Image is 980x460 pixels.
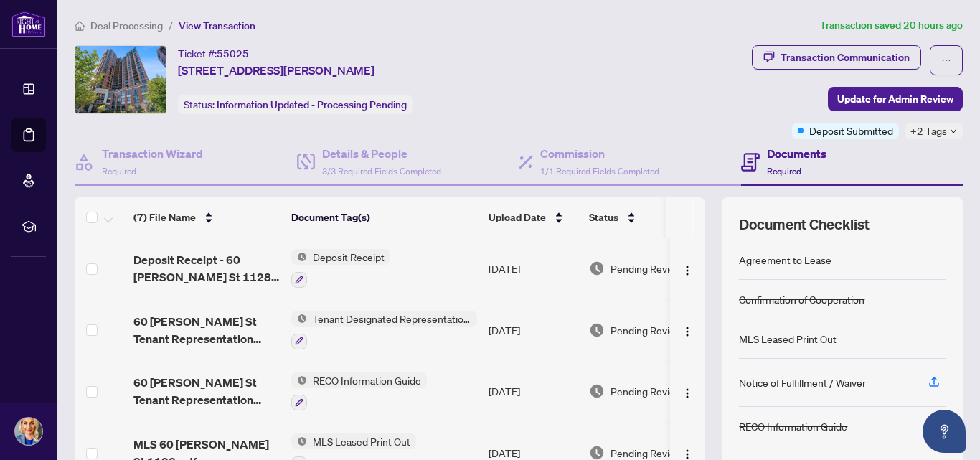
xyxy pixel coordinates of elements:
img: Status Icon [291,249,307,265]
h4: Transaction Wizard [102,145,203,162]
span: Status [589,210,618,225]
button: Status IconRECO Information Guide [291,372,427,411]
span: Update for Admin Review [837,88,953,111]
img: Logo [682,326,693,337]
span: home [75,21,85,31]
span: Information Updated - Processing Pending [217,98,407,111]
div: Notice of Fulfillment / Waiver [739,375,866,390]
article: Transaction saved 20 hours ago [820,17,963,34]
img: Logo [682,388,693,399]
th: Document Tag(s) [286,197,483,238]
h4: Documents [767,145,826,162]
span: Deposit Receipt [307,249,390,265]
div: Status: [178,95,413,114]
span: View Transaction [179,19,255,32]
span: 60 [PERSON_NAME] St Tenant Representation RECO Guide.pdf [133,313,280,347]
span: 60 [PERSON_NAME] St Tenant Representation RECO Guide.pdf [133,374,280,408]
button: Status IconTenant Designated Representation Agreement [291,311,477,349]
button: Status IconDeposit Receipt [291,249,390,288]
span: Required [767,166,801,177]
span: [STREET_ADDRESS][PERSON_NAME] [178,62,374,79]
span: Upload Date [489,210,546,225]
img: Status Icon [291,433,307,449]
div: RECO Information Guide [739,418,847,434]
img: logo [11,11,46,37]
span: ellipsis [941,55,951,65]
span: Deal Processing [90,19,163,32]
div: Ticket #: [178,45,249,62]
span: MLS Leased Print Out [307,433,416,449]
span: (7) File Name [133,210,196,225]
button: Logo [676,319,699,342]
span: Deposit Submitted [809,123,893,139]
span: RECO Information Guide [307,372,427,388]
span: Deposit Receipt - 60 [PERSON_NAME] St 1128 1.pdf [133,251,280,286]
span: Pending Review [611,260,682,276]
img: Document Status [589,260,605,276]
button: Transaction Communication [752,45,921,70]
span: 55025 [217,47,249,60]
h4: Commission [540,145,659,162]
span: 1/1 Required Fields Completed [540,166,659,177]
span: 3/3 Required Fields Completed [322,166,441,177]
th: Status [583,197,705,238]
td: [DATE] [483,299,583,361]
h4: Details & People [322,145,441,162]
img: IMG-W12390074_1.jpg [75,46,166,113]
button: Logo [676,380,699,403]
td: [DATE] [483,361,583,423]
span: Pending Review [611,383,682,399]
img: Profile Icon [15,418,42,445]
div: MLS Leased Print Out [739,331,837,347]
img: Status Icon [291,311,307,327]
img: Logo [682,265,693,276]
li: / [169,17,173,34]
span: Document Checklist [739,215,870,235]
td: [DATE] [483,238,583,299]
span: +2 Tags [910,123,947,139]
th: (7) File Name [128,197,286,238]
div: Confirmation of Cooperation [739,291,864,307]
img: Document Status [589,383,605,399]
span: down [950,128,957,135]
img: Status Icon [291,372,307,388]
span: Tenant Designated Representation Agreement [307,311,477,327]
div: Transaction Communication [781,46,910,69]
button: Update for Admin Review [828,87,963,111]
button: Open asap [923,410,966,453]
img: Document Status [589,322,605,338]
span: Pending Review [611,322,682,338]
div: Agreement to Lease [739,252,831,268]
button: Logo [676,257,699,280]
img: Logo [682,449,693,460]
span: Required [102,166,136,177]
th: Upload Date [483,197,583,238]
